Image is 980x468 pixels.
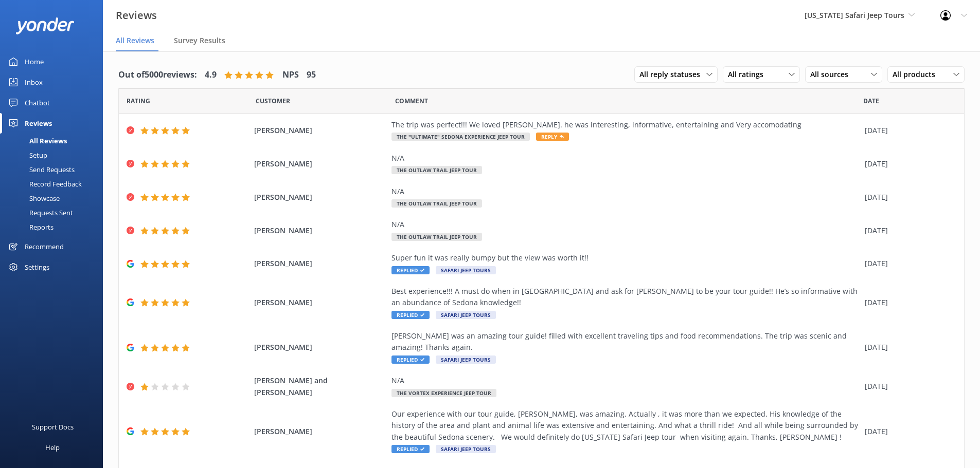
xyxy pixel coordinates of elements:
div: [DATE] [865,342,951,353]
div: Support Docs [32,417,74,437]
span: Safari Jeep Tours [436,355,496,364]
h3: Reviews [116,7,157,24]
div: Recommend [25,236,64,257]
span: [PERSON_NAME] [254,225,387,236]
div: Send Requests [6,162,75,177]
div: [DATE] [865,258,951,269]
div: Reviews [25,113,52,134]
a: Reports [6,220,103,234]
span: [PERSON_NAME] and [PERSON_NAME] [254,375,387,398]
span: Safari Jeep Tours [436,311,496,319]
div: Chatbot [25,92,50,113]
span: Safari Jeep Tours [436,445,496,453]
span: [PERSON_NAME] [254,297,387,308]
div: Showcase [6,191,60,205]
div: Best experience!!! A must do when in [GEOGRAPHIC_DATA] and ask for [PERSON_NAME] to be your tour ... [391,286,860,309]
div: Super fun it was really bumpy but the view was worth it!! [391,252,860,264]
h4: Out of 5000 reviews: [118,68,197,82]
span: All Reviews [116,35,154,46]
a: All Reviews [6,134,103,148]
span: Question [395,96,428,106]
div: Help [45,437,60,458]
span: All ratings [728,69,770,80]
div: Inbox [25,72,43,92]
span: [PERSON_NAME] [254,158,387,170]
a: Record Feedback [6,177,103,191]
div: [DATE] [865,297,951,308]
div: [DATE] [865,192,951,203]
div: N/A [391,153,860,164]
span: The "Ultimate" Sedona Experience Jeep Tour [391,133,530,141]
span: The Outlaw Trail Jeep Tour [391,233,482,241]
div: Requests Sent [6,205,73,220]
span: Date [863,96,879,106]
div: N/A [391,375,860,386]
div: [PERSON_NAME] was an amazing tour guide! filled with excellent traveling tips and food recommenda... [391,330,860,353]
h4: NPS [282,68,299,82]
a: Send Requests [6,162,103,177]
div: Reports [6,220,54,234]
span: [PERSON_NAME] [254,342,387,353]
div: N/A [391,219,860,230]
a: Showcase [6,191,103,205]
span: All sources [810,69,854,80]
span: The Outlaw Trail Jeep Tour [391,199,482,208]
span: The Vortex Experience Jeep Tour [391,389,496,397]
span: Replied [391,355,430,364]
div: Settings [25,257,49,277]
img: yonder-white-logo.png [15,17,75,34]
span: The Outlaw Trail Jeep Tour [391,166,482,174]
span: Replied [391,311,430,319]
span: Date [256,96,290,106]
span: All products [893,69,941,80]
span: [PERSON_NAME] [254,258,387,269]
div: N/A [391,186,860,197]
span: Replied [391,445,430,453]
span: [PERSON_NAME] [254,125,387,136]
div: [DATE] [865,125,951,136]
a: Requests Sent [6,205,103,220]
span: Replied [391,266,430,274]
div: Home [25,51,44,72]
div: Our experience with our tour guide, [PERSON_NAME], was amazing. Actually , it was more than we ex... [391,408,860,443]
span: All reply statuses [639,69,706,80]
h4: 95 [307,68,316,82]
a: Setup [6,148,103,162]
div: All Reviews [6,134,67,148]
span: Reply [536,133,569,141]
div: Record Feedback [6,177,82,191]
div: [DATE] [865,426,951,437]
span: Safari Jeep Tours [436,266,496,274]
span: Survey Results [174,35,225,46]
div: Setup [6,148,47,162]
h4: 4.9 [205,68,217,82]
span: [PERSON_NAME] [254,426,387,437]
span: Date [127,96,150,106]
div: The trip was perfect!!! We loved [PERSON_NAME]. he was interesting, informative, entertaining and... [391,119,860,130]
div: [DATE] [865,225,951,236]
div: [DATE] [865,381,951,392]
span: [US_STATE] Safari Jeep Tours [805,10,904,20]
span: [PERSON_NAME] [254,192,387,203]
div: [DATE] [865,158,951,170]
